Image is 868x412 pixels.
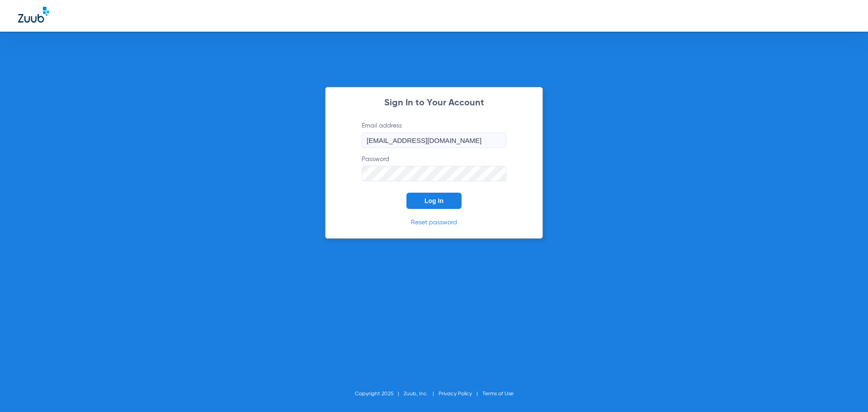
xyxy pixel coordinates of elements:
[18,7,49,23] img: Zuub Logo
[411,219,457,226] a: Reset password
[404,389,439,398] li: Zuub, Inc.
[362,133,506,148] input: Email address
[355,389,404,398] li: Copyright 2025
[362,155,506,181] label: Password
[406,193,462,209] button: Log In
[425,197,443,204] span: Log In
[362,121,506,148] label: Email address
[362,166,506,181] input: Password
[439,391,472,397] a: Privacy Policy
[482,391,514,397] a: Terms of Use
[348,99,520,108] h2: Sign In to Your Account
